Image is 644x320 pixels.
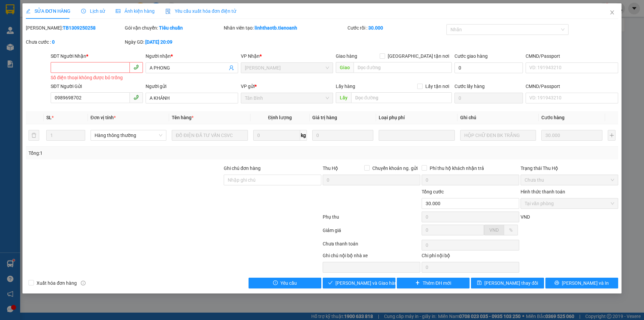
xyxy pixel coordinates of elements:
[26,38,123,46] div: Chưa cước :
[159,25,183,31] b: Tiêu chuẩn
[249,278,321,288] button: exclamation-circleYêu cầu
[376,111,457,124] th: Loại phụ phí
[423,83,452,90] span: Lấy tận nơi
[521,189,565,194] label: Hình thức thanh toán
[29,130,39,141] button: delete
[335,279,400,287] span: [PERSON_NAME] và Giao hàng
[471,278,544,288] button: save[PERSON_NAME] thay đổi
[328,280,333,286] span: check
[172,130,248,141] input: VD: Bàn, Ghế
[477,280,482,286] span: save
[336,84,355,89] span: Lấy hàng
[427,165,487,172] span: Phí thu hộ khách nhận trả
[484,279,538,287] span: [PERSON_NAME] thay đổi
[322,240,421,252] div: Chưa thanh toán
[245,93,329,103] span: Tân Bình
[241,53,260,59] span: VP Nhận
[526,83,618,90] div: CMND/Passport
[165,8,236,14] span: Yêu cầu xuất hóa đơn điện tử
[458,111,539,124] th: Ghi chú
[526,52,618,60] div: CMND/Passport
[26,8,70,14] span: SỬA ĐƠN HÀNG
[224,166,261,171] label: Ghi chú đơn hàng
[91,115,116,120] span: Đơn vị tính
[145,39,172,45] b: [DATE] 20:09
[323,252,420,262] div: Ghi chú nội bộ nhà xe
[397,278,470,288] button: plusThêm ĐH mới
[51,74,143,82] div: Số điện thoại không được bỏ trống
[165,9,171,14] img: icon
[268,115,292,120] span: Định lượng
[489,227,499,233] span: VND
[133,64,139,70] span: phone
[81,8,105,14] span: Lịch sử
[525,198,614,209] span: Tại văn phòng
[273,280,278,286] span: exclamation-circle
[26,9,31,13] span: edit
[229,65,234,71] span: user-add
[312,130,373,141] input: 0
[545,278,618,288] button: printer[PERSON_NAME] và In
[241,83,333,90] div: VP gửi
[454,93,523,103] input: Cước lấy hàng
[322,213,421,225] div: Phụ thu
[368,25,383,31] b: 30.000
[323,278,395,288] button: check[PERSON_NAME] và Giao hàng
[63,25,96,31] b: TB1309250258
[125,38,222,46] div: Ngày GD:
[370,165,420,172] span: Chuyển khoản ng. gửi
[125,24,222,32] div: Gói vận chuyển:
[454,53,488,59] label: Cước giao hàng
[415,280,420,286] span: plus
[34,279,79,287] span: Xuất hóa đơn hàng
[509,227,513,233] span: %
[26,24,123,32] div: [PERSON_NAME]:
[133,95,139,100] span: phone
[454,62,523,73] input: Cước giao hàng
[224,175,321,185] input: Ghi chú đơn hàng
[347,24,445,32] div: Cước rồi :
[245,63,329,73] span: Cư Kuin
[609,10,615,15] span: close
[541,115,565,120] span: Cước hàng
[46,115,52,120] span: SL
[351,92,452,103] input: Dọc đường
[541,130,602,141] input: 0
[322,227,421,238] div: Giảm giá
[603,3,622,22] button: Close
[312,115,337,120] span: Giá trị hàng
[423,279,451,287] span: Thêm ĐH mới
[29,149,249,157] div: Tổng: 1
[280,279,297,287] span: Yêu cầu
[116,8,155,14] span: Ảnh kiện hàng
[554,280,559,286] span: printer
[51,83,143,90] div: SĐT Người Gửi
[521,214,530,220] span: VND
[562,279,609,287] span: [PERSON_NAME] và In
[52,39,55,45] b: 0
[146,83,238,90] div: Người gửi
[323,166,338,171] span: Thu Hộ
[422,189,444,194] span: Tổng cước
[354,62,452,73] input: Dọc đường
[224,24,346,32] div: Nhân viên tạo:
[172,115,194,120] span: Tên hàng
[385,52,452,60] span: [GEOGRAPHIC_DATA] tận nơi
[81,281,86,285] span: info-circle
[146,52,238,60] div: Người nhận
[255,25,297,31] b: linhthaotb.tienoanh
[95,130,162,140] span: Hàng thông thường
[454,84,485,89] label: Cước lấy hàng
[81,9,86,13] span: clock-circle
[336,92,351,103] span: Lấy
[51,52,143,60] div: SĐT Người Nhận
[300,130,307,141] span: kg
[422,252,519,262] div: Chi phí nội bộ
[525,175,614,185] span: Chưa thu
[116,9,120,13] span: picture
[608,130,615,141] button: plus
[460,130,536,141] input: Ghi Chú
[336,53,357,59] span: Giao hàng
[336,62,354,73] span: Giao
[521,165,618,172] div: Trạng thái Thu Hộ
